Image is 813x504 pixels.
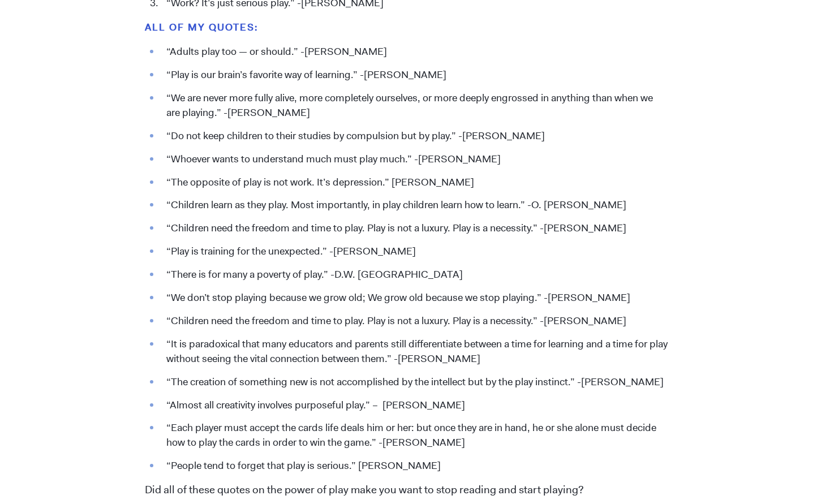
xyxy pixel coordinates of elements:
p: Did all of these quotes on the power of play make you want to stop reading and start playing? [145,483,668,498]
li: “We don’t stop playing because we grow old; We grow old because we stop playing.” -[PERSON_NAME] [161,291,668,305]
li: “The opposite of play is not work. It’s depression.” [PERSON_NAME] [161,175,668,190]
li: “Children need the freedom and time to play. Play is not a luxury. Play is a necessity.” -[PERSON... [161,314,668,329]
li: “The creation of something new is not accomplished by the intellect but by the play instinct.” -[... [161,375,668,390]
li: “It is paradoxical that many educators and parents still differentiate between a time for learnin... [161,337,668,367]
li: “Adults play too — or should.” -[PERSON_NAME] [161,45,668,59]
li: “Children learn as they play. Most importantly, in play children learn how to learn.” -O. [PERSON... [161,198,668,213]
li: “Almost all creativity involves purposeful play.” – [PERSON_NAME] [161,398,668,413]
li: “Each player must accept the cards life deals him or her: but once they are in hand, he or she al... [161,421,668,450]
li: “Play is training for the unexpected.” -[PERSON_NAME] [161,244,668,259]
li: “We are never more fully alive, more completely ourselves, or more deeply engrossed in anything t... [161,91,668,120]
li: “Do not keep children to their studies by compulsion but by play.” -[PERSON_NAME] [161,129,668,144]
li: “There is for many a poverty of play.” -D.W. [GEOGRAPHIC_DATA] [161,268,668,282]
li: “Children need the freedom and time to play. Play is not a luxury. Play is a necessity.” -[PERSON... [161,221,668,236]
li: “Play is our brain’s favorite way of learning.” -[PERSON_NAME] [161,68,668,83]
li: “Whoever wants to understand much must play much.” -[PERSON_NAME] [161,152,668,167]
strong: All of my QUOTES: [145,21,259,33]
li: “People tend to forget that play is serious.” [PERSON_NAME] [161,459,668,473]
